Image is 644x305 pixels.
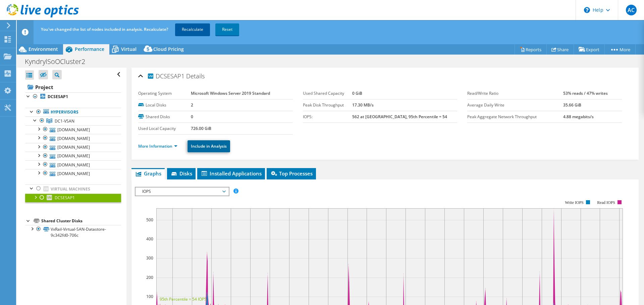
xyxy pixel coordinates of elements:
[515,44,547,55] a: Reports
[55,195,75,201] span: DCSESAP1
[352,90,362,96] b: 0 GiB
[191,102,193,108] b: 2
[121,46,137,52] span: Virtual
[75,46,104,52] span: Performance
[135,170,161,177] span: Graphs
[138,102,191,108] label: Local Disks
[146,255,153,261] text: 300
[146,217,153,223] text: 500
[352,114,447,120] b: 562 at [GEOGRAPHIC_DATA], 95th Percentile = 54
[22,58,96,65] h1: KyndrylSoOCluster2
[175,23,210,35] a: Recalculate
[25,143,121,152] a: [DOMAIN_NAME]
[25,194,121,202] a: DCSESAP1
[25,108,121,117] a: Hypervisors
[604,44,636,55] a: More
[303,102,352,108] label: Peak Disk Throughput
[25,169,121,178] a: [DOMAIN_NAME]
[25,160,121,169] a: [DOMAIN_NAME]
[565,200,584,205] text: Write IOPS
[467,113,563,120] label: Peak Aggregate Network Throughput
[584,7,590,13] svg: \n
[186,72,205,80] span: Details
[41,26,168,32] span: You've changed the list of nodes included in analysis. Recalculate?
[25,134,121,143] a: [DOMAIN_NAME]
[146,236,153,242] text: 400
[146,294,153,299] text: 100
[25,152,121,160] a: [DOMAIN_NAME]
[563,102,581,108] b: 35.66 GiB
[546,44,574,55] a: Share
[191,114,193,120] b: 0
[25,92,121,101] a: DCSESAP1
[146,275,153,280] text: 200
[25,117,121,125] a: DC1-VSAN
[138,90,191,97] label: Operating System
[303,90,352,97] label: Used Shared Capacity
[215,23,239,35] a: Reset
[48,94,68,99] b: DCSESAP1
[25,125,121,134] a: [DOMAIN_NAME]
[147,72,184,80] span: DCSESAP1
[191,90,270,96] b: Microsoft Windows Server 2019 Standard
[138,143,177,149] a: More Information
[626,5,637,15] span: AC
[563,114,594,120] b: 4.88 megabits/s
[563,90,608,96] b: 53% reads / 47% writes
[25,184,121,193] a: Virtual Machines
[25,225,121,240] a: VxRail-Virtual-SAN-Datastore-9c342fd0-706c
[153,46,184,52] span: Cloud Pricing
[574,44,605,55] a: Export
[55,118,74,124] span: DC1-VSAN
[41,217,121,225] div: Shared Cluster Disks
[270,170,313,177] span: Top Processes
[25,82,121,92] a: Project
[467,90,563,97] label: Read/Write Ratio
[139,187,225,196] span: IOPS
[170,170,192,177] span: Disks
[187,140,230,152] a: Include in Analysis
[138,113,191,120] label: Shared Disks
[29,46,58,52] span: Environment
[597,200,615,205] text: Read IOPS
[138,125,191,132] label: Used Local Capacity
[467,102,563,108] label: Average Daily Write
[160,296,207,302] text: 95th Percentile = 54 IOPS
[191,126,211,131] b: 726.00 GiB
[352,102,374,108] b: 17.30 MB/s
[201,170,262,177] span: Installed Applications
[303,113,352,120] label: IOPS:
